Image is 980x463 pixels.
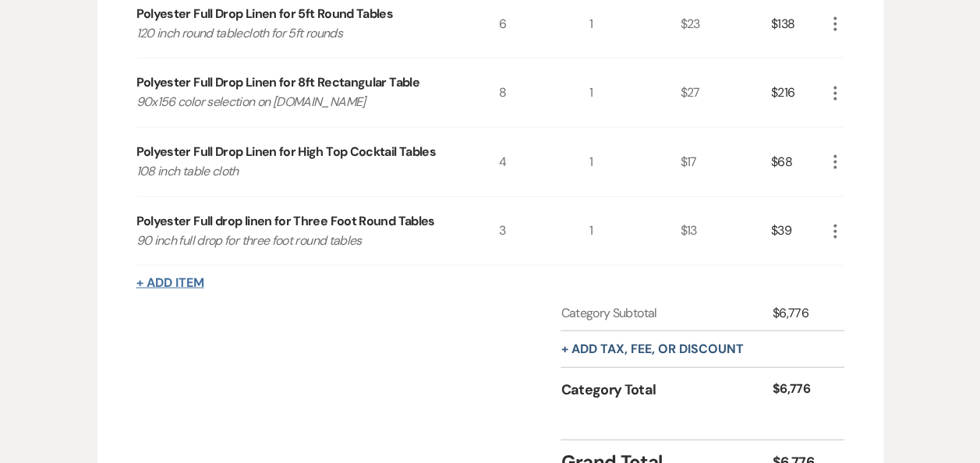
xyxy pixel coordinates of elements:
[680,128,770,196] div: $17
[499,128,589,196] div: 4
[561,380,772,401] div: Category Total
[561,304,772,323] div: Category Subtotal
[136,143,436,161] div: Polyester Full Drop Linen for High Top Cocktail Tables
[771,128,826,196] div: $68
[771,197,826,266] div: $39
[589,128,680,196] div: 1
[680,197,770,266] div: $13
[680,58,770,127] div: $27
[136,161,463,182] p: 108 inch table cloth
[773,304,826,323] div: $6,776
[136,23,463,44] p: 120 inch round tablecloth for 5ft rounds
[773,380,826,401] div: $6,776
[136,73,419,92] div: Polyester Full Drop Linen for 8ft Rectangular Table
[136,277,204,289] button: + Add Item
[561,343,743,355] button: + Add tax, fee, or discount
[136,231,463,251] p: 90 inch full drop for three foot round tables
[136,92,463,112] p: 90x156 color selection on [DOMAIN_NAME]
[499,197,589,266] div: 3
[771,58,826,127] div: $216
[136,212,435,231] div: Polyester Full drop linen for Three Foot Round Tables
[589,58,680,127] div: 1
[136,5,394,23] div: Polyester Full Drop Linen for 5ft Round Tables
[589,197,680,266] div: 1
[499,58,589,127] div: 8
